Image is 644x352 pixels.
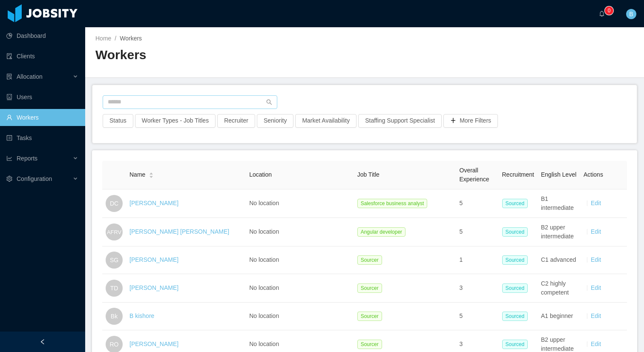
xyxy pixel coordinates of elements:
span: Name [129,170,145,179]
button: Worker Types - Job Titles [135,114,216,128]
a: Sourced [502,256,532,263]
span: Configuration [17,175,52,182]
a: Sourced [502,284,532,291]
a: icon: userWorkers [6,109,78,126]
i: icon: bell [599,11,605,17]
h2: Workers [95,46,365,64]
div: Sort [149,171,154,177]
a: icon: robotUsers [6,89,78,106]
a: [PERSON_NAME] [129,200,178,206]
i: icon: caret-up [149,172,154,174]
td: C1 advanced [538,246,580,274]
span: Sourced [502,312,528,321]
a: Edit [591,200,601,206]
td: 5 [456,303,499,330]
td: No location [246,274,354,303]
span: Reports [17,155,37,162]
td: 5 [456,189,499,218]
span: Sourcer [357,283,382,293]
span: Location [249,171,272,178]
span: TD [110,280,118,297]
a: Edit [591,228,601,235]
span: AFRV [107,224,121,240]
td: No location [246,189,354,218]
a: icon: pie-chartDashboard [6,27,78,44]
a: [PERSON_NAME] [129,256,178,263]
a: Sourced [502,341,532,347]
a: [PERSON_NAME] [PERSON_NAME] [129,228,229,235]
span: Overall Experience [460,167,489,183]
td: No location [246,218,354,246]
button: Recruiter [217,114,255,128]
span: Sourcer [357,340,382,349]
button: Seniority [257,114,293,128]
a: Sourced [502,200,532,206]
span: Salesforce business analyst [357,199,428,208]
span: Workers [120,35,142,42]
span: Sourcer [357,312,382,321]
i: icon: solution [6,74,12,80]
span: Sourced [502,283,528,293]
td: C2 highly competent [538,274,580,303]
a: icon: auditClients [6,48,78,65]
i: icon: caret-down [149,175,154,177]
span: Sourced [502,227,528,237]
td: A1 beginner [538,303,580,330]
span: Actions [584,171,603,178]
span: Angular developer [357,227,405,237]
span: B [629,9,633,19]
a: Edit [591,256,601,263]
td: No location [246,246,354,274]
td: No location [246,303,354,330]
td: 1 [456,246,499,274]
span: SG [110,252,118,269]
a: Edit [591,284,601,291]
a: icon: profileTasks [6,129,78,146]
span: Sourced [502,340,528,349]
span: Sourced [502,255,528,265]
button: Market Availability [295,114,356,128]
a: Sourced [502,312,532,319]
span: Sourced [502,199,528,208]
button: Status [103,114,133,128]
sup: 0 [605,6,613,15]
td: 5 [456,218,499,246]
a: Home [95,35,111,42]
span: DC [110,195,118,212]
span: English Level [541,171,576,178]
span: / [115,35,116,42]
button: Staffing Support Specialist [358,114,442,128]
a: Edit [591,312,601,319]
a: [PERSON_NAME] [129,284,178,291]
a: Sourced [502,228,532,235]
a: B kishore [129,312,154,319]
td: 3 [456,274,499,303]
a: [PERSON_NAME] [129,341,178,347]
td: B2 upper intermediate [538,218,580,246]
a: Edit [591,341,601,347]
button: icon: plusMore Filters [443,114,498,128]
span: Job Title [357,171,379,178]
span: Recruitment [502,171,534,178]
i: icon: search [266,99,272,105]
span: Allocation [17,73,43,80]
i: icon: setting [6,176,12,182]
i: icon: line-chart [6,155,12,161]
span: Bk [111,308,118,325]
span: Sourcer [357,255,382,265]
td: B1 intermediate [538,189,580,218]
